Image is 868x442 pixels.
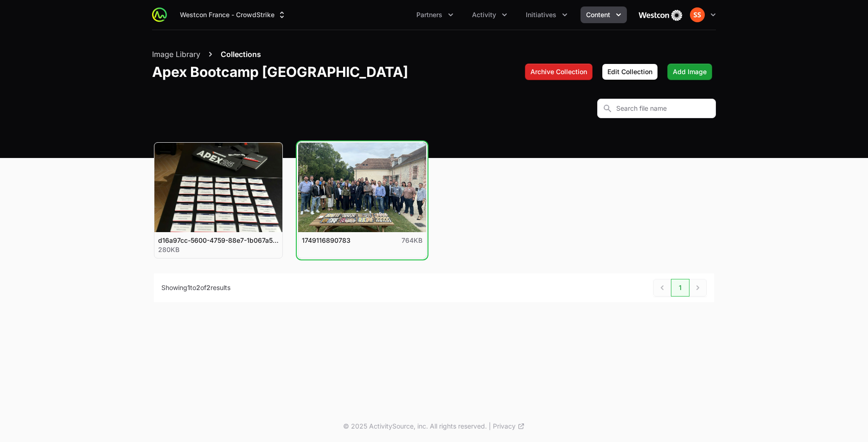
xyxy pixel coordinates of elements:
img: Westcon France [638,6,683,24]
button: Content [581,6,627,23]
div: Initiatives menu [520,6,573,23]
span: Initiatives [526,10,556,19]
button: Westcon France - CrowdStrike [174,6,292,23]
span: 2 [196,284,200,291]
span: Partners [416,10,442,19]
div: Content menu [581,6,627,23]
span: | [489,422,491,431]
span: 2 [206,284,211,291]
span: Add Image [673,66,707,77]
a: 1 [671,279,689,297]
span: Activity [472,10,496,19]
span: Edit Collection [607,66,652,77]
button: Image Library [152,49,200,60]
span: Archive Collection [530,66,587,77]
button: Partners [411,6,459,23]
div: Supplier switch menu [174,6,292,23]
button: Archive Collection [525,63,593,80]
button: Activity [466,6,513,23]
div: Partners menu [411,6,459,23]
div: Primary actions [525,63,712,80]
button: Edit Collection [602,63,658,80]
h1: Apex Bootcamp [GEOGRAPHIC_DATA] [152,63,408,80]
span: Content [586,10,610,19]
a: Privacy [493,422,525,431]
button: Collections [221,49,261,60]
button: Initiatives [520,6,573,23]
p: © 2025 ActivitySource, inc. All rights reserved. [343,422,487,431]
img: ActivitySource [152,7,167,22]
img: Saruka Sothirasa [690,7,705,22]
span: 1 [187,284,190,291]
button: Add Image [667,63,712,80]
div: Activity menu [466,6,513,23]
div: Main navigation [167,6,627,23]
p: Showing to of results [161,283,230,292]
input: Search file name [597,99,716,118]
